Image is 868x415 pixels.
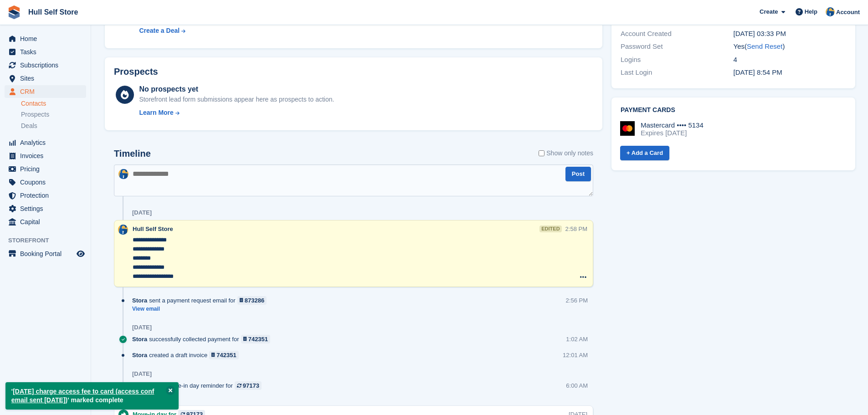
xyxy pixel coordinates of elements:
span: Stora [132,351,147,359]
img: stora-icon-8386f47178a22dfd0bd8f6a31ec36ba5ce8667c1dd55bd0f319d3a0aa187defe.svg [7,5,21,19]
div: Expires [DATE] [641,129,704,137]
div: sent a move-in day reminder for [132,381,266,390]
div: created a draft invoice [132,351,243,359]
span: CRM [20,85,75,98]
span: Analytics [20,136,75,149]
button: Post [565,167,591,182]
img: Hull Self Store [118,169,128,179]
div: 2:58 PM [565,225,587,233]
div: Storefront lead form submissions appear here as prospects to action. [139,95,334,104]
a: + Add a Card [620,146,669,161]
a: 873286 [237,296,267,305]
input: Show only notes [539,149,544,158]
a: menu [5,247,86,260]
div: [DATE] [132,370,152,378]
span: Protection [20,189,75,202]
div: Logins [621,55,733,65]
a: menu [5,59,86,72]
span: Settings [20,202,75,215]
a: Contacts [21,99,86,108]
div: No prospects yet [139,84,334,95]
a: View email [132,390,266,398]
span: Create [760,7,778,16]
a: menu [5,136,86,149]
img: Mastercard Logo [620,121,635,136]
h2: Prospects [114,67,158,77]
a: menu [5,149,86,162]
a: Hull Self Store [25,5,82,20]
h2: Payment cards [621,107,846,114]
a: 742351 [241,335,271,343]
span: Tasks [20,46,75,58]
a: menu [5,46,86,58]
div: [DATE] 03:33 PM [734,29,846,39]
div: Learn More [139,108,173,118]
a: menu [5,85,86,98]
span: Coupons [20,176,75,189]
span: Booking Portal [20,247,75,260]
a: menu [5,163,86,175]
a: Preview store [75,248,86,259]
span: Storefront [8,236,91,245]
a: menu [5,176,86,189]
div: 742351 [248,335,268,343]
a: Deals [21,121,86,131]
div: sent a payment request email for [132,296,271,305]
span: ( ) [745,42,785,50]
img: Hull Self Store [826,7,835,16]
div: Create a Deal [139,26,180,36]
h2: Timeline [114,149,151,159]
div: 12:01 AM [563,351,588,359]
a: 742351 [209,351,239,359]
div: Password Set [621,41,733,52]
a: menu [5,202,86,215]
div: 1:02 AM [566,335,588,343]
div: Account Created [621,29,733,39]
span: Subscriptions [20,59,75,72]
span: Home [20,32,75,45]
time: 2025-07-23 19:54:03 UTC [734,68,782,76]
img: Hull Self Store [118,225,128,235]
div: 97173 [243,381,259,390]
div: 873286 [245,296,264,305]
a: menu [5,189,86,202]
a: menu [5,72,86,85]
div: Yes [734,41,846,52]
div: edited [539,225,561,232]
a: menu [5,215,86,228]
span: Help [805,7,817,16]
a: Create a Deal [139,26,330,36]
span: Sites [20,72,75,85]
a: Send Reset [747,42,782,50]
a: Learn More [139,108,334,118]
span: Prospects [21,110,49,119]
a: menu [5,32,86,45]
div: Last Login [621,67,733,78]
a: [DATE] charge access fee to card (access conf email sent [DATE]) [11,388,154,404]
span: Pricing [20,163,75,175]
span: Stora [132,335,147,343]
a: Prospects [21,110,86,119]
span: Stora [132,296,147,305]
div: Mastercard •••• 5134 [641,121,704,129]
div: 6:00 AM [566,381,588,390]
span: Deals [21,122,37,130]
div: successfully collected payment for [132,335,275,343]
div: 742351 [216,351,236,359]
span: Capital [20,215,75,228]
div: [DATE] [132,209,152,216]
span: Account [836,8,860,17]
p: ' ' marked complete [5,382,179,410]
span: Invoices [20,149,75,162]
div: [DATE] [132,324,152,331]
a: 97173 [235,381,262,390]
div: 4 [734,55,846,65]
span: Hull Self Store [133,225,173,232]
label: Show only notes [539,149,593,158]
a: View email [132,305,271,313]
div: 2:56 PM [566,296,588,305]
